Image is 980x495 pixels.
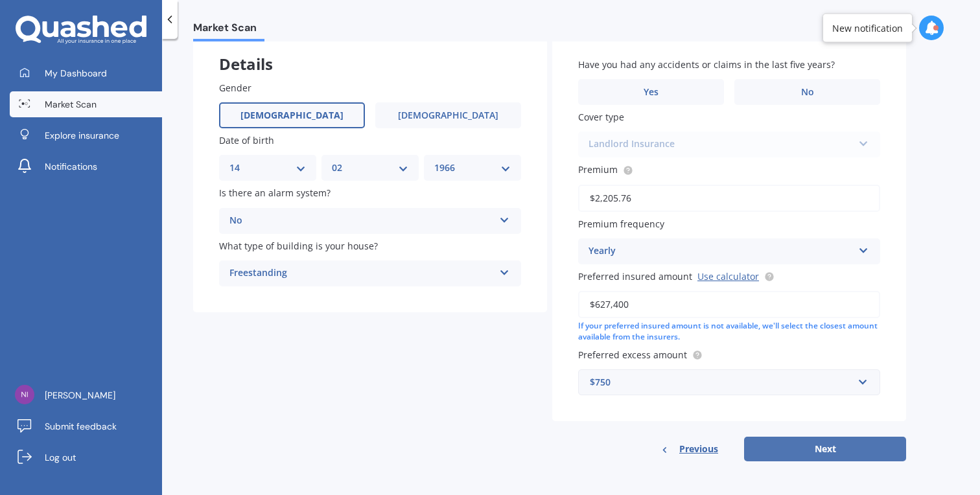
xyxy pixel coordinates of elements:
[644,87,659,98] span: Yes
[589,244,853,259] div: Yearly
[578,291,880,318] input: Enter amount
[578,111,624,123] span: Cover type
[744,437,906,461] button: Next
[590,375,853,389] div: $750
[578,164,618,176] span: Premium
[10,91,162,117] a: Market Scan
[578,349,687,361] span: Preferred excess amount
[45,420,117,433] span: Submit feedback
[679,439,718,459] span: Previous
[832,21,903,34] div: New notification
[10,382,162,408] a: [PERSON_NAME]
[697,270,759,282] a: Use calculator
[45,98,97,111] span: Market Scan
[219,187,331,200] span: Is there an alarm system?
[578,270,692,282] span: Preferred insured amount
[578,58,835,71] span: Have you had any accidents or claims in the last five years?
[10,60,162,86] a: My Dashboard
[10,122,162,148] a: Explore insurance
[578,185,880,212] input: Enter premium
[45,129,119,142] span: Explore insurance
[193,21,264,39] span: Market Scan
[15,385,34,404] img: 8a3877026c55fd27cf8d0de2b9104423
[578,321,880,343] div: If your preferred insured amount is not available, we'll select the closest amount available from...
[45,160,97,173] span: Notifications
[10,154,162,179] a: Notifications
[801,87,814,98] span: No
[193,32,547,71] div: Details
[10,413,162,439] a: Submit feedback
[45,389,115,402] span: [PERSON_NAME]
[578,218,664,230] span: Premium frequency
[219,134,274,146] span: Date of birth
[45,451,76,464] span: Log out
[10,444,162,470] a: Log out
[229,213,494,229] div: No
[45,67,107,80] span: My Dashboard
[398,110,498,121] span: [DEMOGRAPHIC_DATA]
[240,110,344,121] span: [DEMOGRAPHIC_DATA]
[229,266,494,281] div: Freestanding
[219,240,378,252] span: What type of building is your house?
[219,82,251,94] span: Gender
